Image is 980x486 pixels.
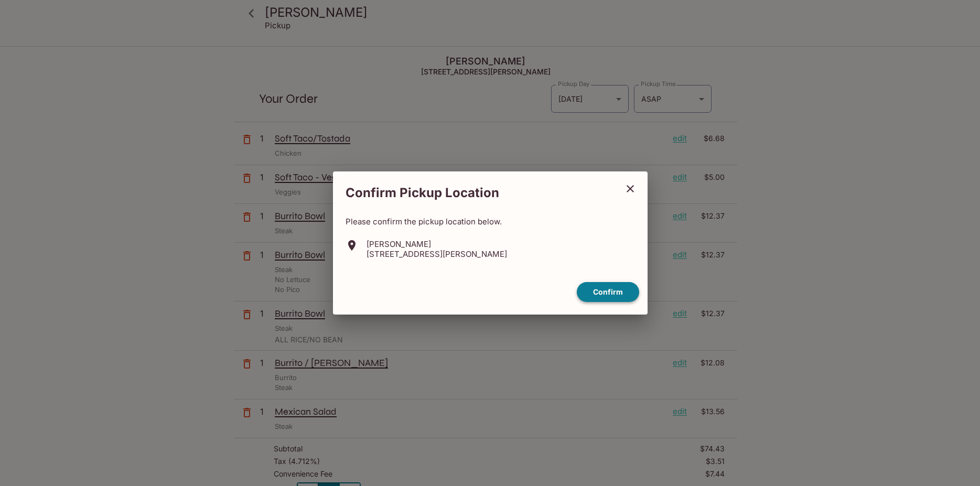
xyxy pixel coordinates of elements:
p: Please confirm the pickup location below. [346,217,635,226]
p: [PERSON_NAME] [367,239,507,249]
h2: Confirm Pickup Location [333,180,617,206]
button: confirm [577,282,639,303]
p: [STREET_ADDRESS][PERSON_NAME] [367,249,507,259]
button: close [617,176,643,202]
